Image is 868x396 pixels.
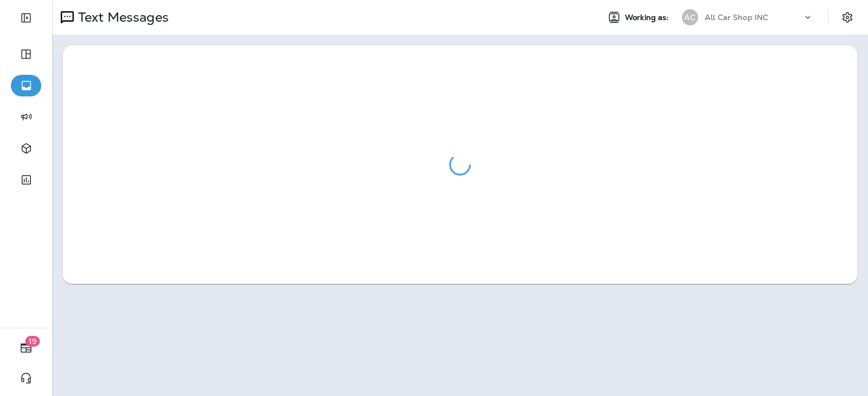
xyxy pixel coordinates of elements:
div: AC [682,9,698,25]
span: 19 [25,336,40,347]
button: Settings [838,8,857,27]
p: Text Messages [74,9,169,25]
button: 19 [11,337,41,359]
button: Expand Sidebar [11,7,41,29]
p: All Car Shop INC [705,13,768,22]
span: Working as: [625,13,671,22]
